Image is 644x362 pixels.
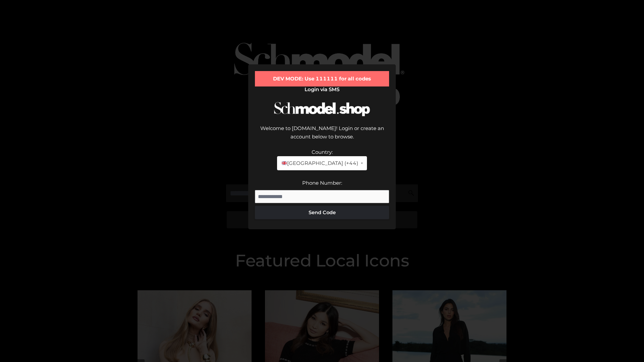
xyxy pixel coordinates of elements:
div: Welcome to [DOMAIN_NAME]! Login or create an account below to browse. [255,124,389,148]
label: Phone Number: [302,180,342,186]
img: 🇬🇧 [282,161,287,166]
span: [GEOGRAPHIC_DATA] (+44) [281,159,358,168]
label: Country: [312,149,333,155]
h2: Login via SMS [255,86,389,93]
button: Send Code [255,206,389,219]
div: DEV MODE: Use 111111 for all codes [255,71,389,86]
img: Schmodel Logo [272,96,372,122]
